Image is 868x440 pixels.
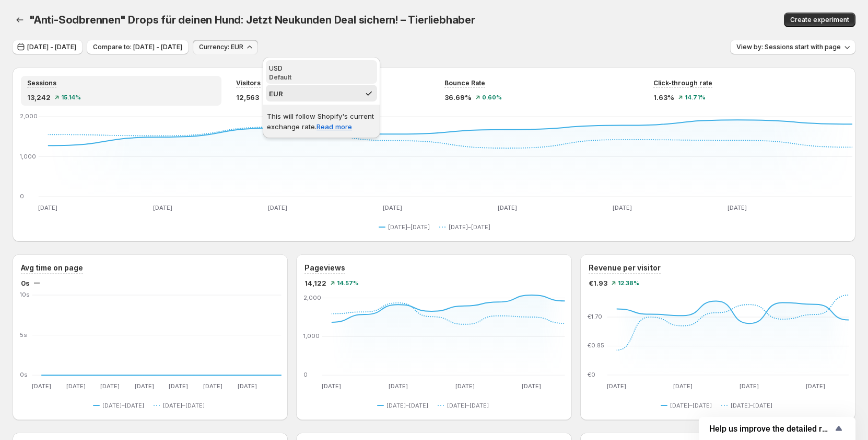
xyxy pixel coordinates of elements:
[455,382,475,390] text: [DATE]
[588,342,604,349] text: €0.85
[269,73,374,82] p: Default
[20,291,30,298] text: 10s
[790,16,849,24] span: Create experiment
[522,382,542,390] text: [DATE]
[653,92,674,103] span: 1.63%
[670,401,712,410] span: [DATE]–[DATE]
[482,94,502,100] span: 0.60%
[267,111,376,132] p: This will follow Shopify's current exchange rate.
[447,401,489,410] span: [DATE]–[DATE]
[29,14,475,26] span: "Anti-Sodbrennen" Drops für deinen Hund: Jetzt Neukunden Deal sichern! – Tierliebhaber
[316,122,352,131] a: Read more
[199,43,243,51] span: Currency: EUR
[673,382,693,390] text: [DATE]
[389,382,408,390] text: [DATE]
[731,401,772,410] span: [DATE]–[DATE]
[20,153,36,160] text: 1,000
[238,382,257,390] text: [DATE]
[20,193,24,200] text: 0
[38,204,57,211] text: [DATE]
[721,399,777,412] button: [DATE]–[DATE]
[102,401,144,410] span: [DATE]–[DATE]
[20,331,27,339] text: 5s
[269,63,374,73] div: USD
[444,92,472,103] span: 36.69%
[269,89,283,98] span: EUR
[163,401,205,410] span: [DATE]–[DATE]
[32,382,51,390] text: [DATE]
[740,382,759,390] text: [DATE]
[154,399,209,412] button: [DATE]–[DATE]
[153,204,172,211] text: [DATE]
[87,40,189,54] button: Compare to: [DATE] - [DATE]
[388,223,430,231] span: [DATE]–[DATE]
[730,40,855,54] button: View by: Sessions start with page
[607,382,626,390] text: [DATE]
[93,399,148,412] button: [DATE]–[DATE]
[303,294,321,301] text: 2,000
[21,263,83,273] h3: Avg time on page
[100,382,120,390] text: [DATE]
[13,40,83,54] button: [DATE] - [DATE]
[439,221,495,233] button: [DATE]–[DATE]
[736,43,841,51] span: View by: Sessions start with page
[66,382,86,390] text: [DATE]
[438,399,493,412] button: [DATE]–[DATE]
[589,278,607,288] span: €1.93
[93,43,182,51] span: Compare to: [DATE] - [DATE]
[613,204,632,211] text: [DATE]
[27,79,56,87] span: Sessions
[709,422,845,435] button: Show survey - Help us improve the detailed report for A/B campaigns
[193,40,258,54] button: Currency: EUR
[386,401,428,410] span: [DATE]–[DATE]
[135,382,154,390] text: [DATE]
[27,43,76,51] span: [DATE] - [DATE]
[203,382,222,390] text: [DATE]
[61,94,81,100] span: 15.14%
[304,263,345,273] h3: Pageviews
[618,280,639,286] span: 12.38%
[685,94,706,100] span: 14.71%
[20,371,28,378] text: 0s
[728,204,747,211] text: [DATE]
[303,332,320,340] text: 1,000
[379,221,434,233] button: [DATE]–[DATE]
[304,278,326,288] span: 14,122
[322,382,342,390] text: [DATE]
[169,382,188,390] text: [DATE]
[444,79,485,87] span: Bounce Rate
[498,204,517,211] text: [DATE]
[588,371,595,378] text: €0
[27,92,51,103] span: 13,242
[21,278,30,288] span: 0s
[20,112,38,120] text: 2,000
[784,13,855,27] button: Create experiment
[589,263,661,273] h3: Revenue per visitor
[449,223,490,231] span: [DATE]–[DATE]
[268,204,287,211] text: [DATE]
[806,382,825,390] text: [DATE]
[236,79,261,87] span: Visitors
[236,92,259,103] span: 12,563
[653,79,712,87] span: Click-through rate
[377,399,432,412] button: [DATE]–[DATE]
[383,204,402,211] text: [DATE]
[303,371,308,378] text: 0
[337,280,359,286] span: 14.57%
[588,313,602,320] text: €1.70
[709,424,832,434] span: Help us improve the detailed report for A/B campaigns
[661,399,716,412] button: [DATE]–[DATE]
